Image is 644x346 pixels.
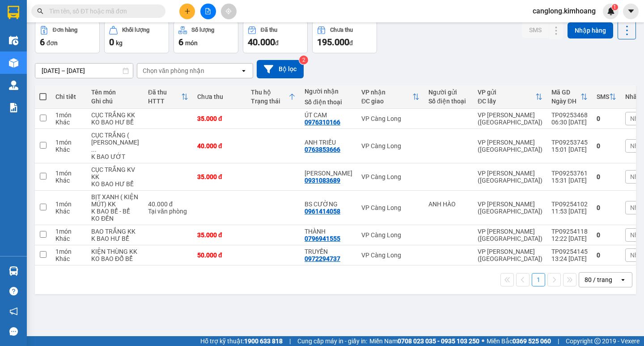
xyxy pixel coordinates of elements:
div: Khác [55,177,82,184]
div: Đã thu [261,27,277,33]
div: 06:30 [DATE] [551,119,588,126]
div: BAO TRẮNG KK [91,228,139,235]
div: Khác [55,235,82,242]
div: VP Càng Long [361,115,419,122]
div: 35.000 đ [197,173,242,180]
span: plus [184,8,191,14]
button: Nhập hàng [568,22,613,38]
div: TP09254145 [551,248,588,255]
div: Khác [55,255,82,262]
img: warehouse-icon [9,58,18,68]
span: question-circle [9,287,18,295]
span: file-add [205,8,211,14]
div: 1 món [55,201,82,208]
div: 1 món [55,228,82,235]
div: TRUYỀN [305,248,352,255]
div: TP09253761 [551,170,588,177]
img: icon-new-feature [607,7,615,15]
div: 0931083689 [305,177,340,184]
div: VP Càng Long [361,231,419,239]
img: warehouse-icon [9,81,18,90]
div: KIỆN THÙNG KK [91,248,139,255]
svg: open [240,67,247,74]
div: CỤC TRẮNG ( BAO M VÀNG) KK [91,132,139,153]
span: Miền Bắc [487,336,551,346]
div: 11:53 [DATE] [551,208,588,215]
div: Tại văn phòng [148,208,188,215]
input: Select a date range. [35,64,133,78]
span: | [558,336,559,346]
div: Khác [55,119,82,126]
div: TP09253745 [551,139,588,146]
button: 1 [532,273,545,286]
div: BỊT XANH ( KIỆN MÚT) KK [91,193,139,208]
div: Chưa thu [197,93,242,100]
span: 195.000 [317,37,349,47]
div: ÚT CAM [305,111,352,119]
div: VP [PERSON_NAME] ([GEOGRAPHIC_DATA]) [478,111,542,126]
div: Người nhận [305,88,352,95]
div: Người gửi [428,89,469,96]
button: SMS [522,22,549,38]
div: Khối lượng [122,27,149,33]
div: 13:24 [DATE] [551,255,588,262]
span: notification [9,307,18,316]
span: copyright [594,338,601,344]
div: 12:22 [DATE] [551,235,588,242]
div: 0 [597,115,616,122]
div: HTTT [148,98,181,105]
div: Số điện thoại [428,98,469,105]
div: Chọn văn phòng nhận [143,66,204,75]
div: Khác [55,208,82,215]
span: Hỗ trợ kỹ thuật: [200,336,283,346]
span: canglong.kimhoang [525,5,603,17]
th: Toggle SortBy [357,85,424,109]
span: ⚪️ [482,339,484,343]
sup: 2 [299,56,308,64]
span: đ [275,39,279,47]
span: message [9,327,18,336]
div: 1 món [55,111,82,119]
div: CỤC TRẮNG KK [91,111,139,119]
div: Thu hộ [251,89,288,96]
button: Đơn hàng6đơn [35,21,100,53]
img: solution-icon [9,103,18,112]
div: KO BAO ĐỔ BỂ [91,255,139,262]
span: Miền Nam [369,336,479,346]
div: Chưa thu [330,27,353,33]
div: VP Càng Long [361,142,419,150]
div: Ngày ĐH [551,98,580,105]
span: Cung cấp máy in - giấy in: [297,336,367,346]
strong: 0369 525 060 [513,337,551,345]
div: 0976310166 [305,119,340,126]
th: Toggle SortBy [246,85,300,109]
div: Trạng thái [251,98,288,105]
div: 1 món [55,139,82,146]
div: KO BAO HƯ BỂ [91,180,139,188]
div: VP [PERSON_NAME] ([GEOGRAPHIC_DATA]) [478,170,542,184]
div: 0972294737 [305,255,340,262]
div: 40.000 đ [197,142,242,150]
th: Toggle SortBy [144,85,193,109]
span: aim [225,8,232,14]
span: | [289,336,291,346]
div: 80 / trang [585,275,612,284]
div: TRẦN ĐỰNG [305,170,352,177]
div: 1 món [55,248,82,255]
div: 50.000 đ [197,252,242,259]
button: file-add [200,4,216,19]
div: SMS [597,93,609,100]
div: KO BAO HƯ BỂ [91,119,139,126]
div: CỤC TRẮNG KV KK [91,166,139,180]
th: Toggle SortBy [547,85,592,109]
div: ANH HÀO [428,201,469,208]
div: VP Càng Long [361,173,419,180]
img: logo-vxr [8,6,19,19]
div: Số điện thoại [305,98,352,106]
div: Tên món [91,89,139,96]
div: ĐC giao [361,98,412,105]
div: Mã GD [551,89,580,96]
div: ĐC lấy [478,98,535,105]
div: THÀNH [305,228,352,235]
div: VP [PERSON_NAME] ([GEOGRAPHIC_DATA]) [478,228,542,242]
